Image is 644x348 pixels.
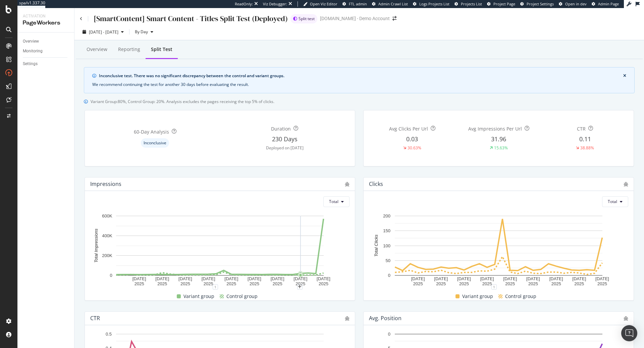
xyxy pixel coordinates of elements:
[528,281,538,286] text: 2025
[263,1,287,7] div: Viz Debugger:
[520,1,554,7] a: Project Settings
[413,281,423,286] text: 2025
[624,182,628,187] div: bug
[213,284,218,290] div: 1
[369,181,383,187] div: Clicks
[310,1,337,6] span: Open Viz Editor
[299,17,315,21] span: Split test
[90,212,350,287] svg: A chart.
[102,233,112,238] text: 400K
[134,129,169,135] div: 60 -Day Analysis
[378,1,408,6] span: Admin Crawl List
[622,71,628,80] button: close banner
[329,199,338,204] span: Total
[349,1,367,6] span: FTL admin
[323,196,350,207] button: Total
[369,315,401,321] div: Avg. position
[383,243,390,248] text: 100
[527,1,554,6] span: Project Settings
[296,281,305,286] text: 2025
[468,126,522,132] div: Avg Impressions Per Url
[505,292,536,300] span: Control group
[436,281,446,286] text: 2025
[342,1,367,7] a: FTL admin
[388,273,390,278] text: 0
[565,1,587,6] span: Open in dev
[226,292,258,300] span: Control group
[303,1,337,7] a: Open Viz Editor
[226,281,236,286] text: 2025
[461,1,482,6] span: Projects List
[106,332,112,337] text: 0.5
[94,13,288,24] div: [SmartContent] Smart Content - Titles Split Test (Deployed)
[271,126,291,132] div: Duration
[297,284,303,290] div: plus
[23,38,69,45] a: Overview
[503,276,517,281] text: [DATE]
[183,292,214,300] span: Variant group
[480,276,494,281] text: [DATE]
[383,228,390,233] text: 150
[491,284,497,290] div: 1
[178,276,192,281] text: [DATE]
[204,281,213,286] text: 2025
[272,135,298,144] div: 230 Days
[290,14,317,23] div: brand label
[91,99,274,104] span: Variant Group: 80 %, Control Group: 20 %. Analysis excludes the pages receiving the top 5% of cli...
[624,316,628,321] div: bug
[491,135,506,144] div: 31.96
[23,60,38,67] div: Settings
[419,1,449,6] span: Logs Projects List
[157,281,167,286] text: 2025
[374,234,379,256] text: Total Clicks
[155,276,169,281] text: [DATE]
[235,1,253,7] div: ReadOnly:
[597,281,607,286] text: 2025
[454,1,482,7] a: Projects List
[224,276,238,281] text: [DATE]
[320,15,390,22] div: [DOMAIN_NAME] - Demo Account
[459,281,469,286] text: 2025
[110,273,112,278] text: 0
[572,276,586,281] text: [DATE]
[579,135,591,144] div: 0.11
[592,1,619,7] a: Admin Page
[94,228,99,262] text: Total Impressions
[411,276,425,281] text: [DATE]
[84,67,635,93] div: info banner
[248,276,261,281] text: [DATE]
[526,276,540,281] text: [DATE]
[369,212,629,287] svg: A chart.
[505,281,515,286] text: 2025
[549,276,563,281] text: [DATE]
[266,145,304,151] div: Deployed on [DATE]
[90,315,100,321] div: CTR
[271,276,284,281] text: [DATE]
[23,48,43,55] div: Monitoring
[23,48,69,55] a: Monitoring
[457,276,471,281] text: [DATE]
[406,135,418,144] div: 0.03
[493,1,515,6] span: Project Page
[621,325,637,341] div: Open Intercom Messenger
[90,181,121,187] div: Impressions
[87,46,107,53] div: Overview
[608,199,617,204] span: Total
[487,1,515,7] a: Project Page
[386,258,390,263] text: 50
[80,17,83,21] a: Click to go back
[408,145,421,151] div: 30.63%
[319,281,328,286] text: 2025
[102,253,112,258] text: 200K
[293,276,307,281] text: [DATE]
[389,126,428,132] div: Avg Clicks Per Url
[392,16,396,21] div: arrow-right-arrow-left
[462,292,493,300] span: Variant group
[598,1,619,6] span: Admin Page
[345,182,350,187] div: bug
[273,281,282,286] text: 2025
[80,27,126,37] button: [DATE] - [DATE]
[99,73,623,79] div: Inconclusive test. There was no significant discrepancy between the control and variant groups.
[434,276,448,281] text: [DATE]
